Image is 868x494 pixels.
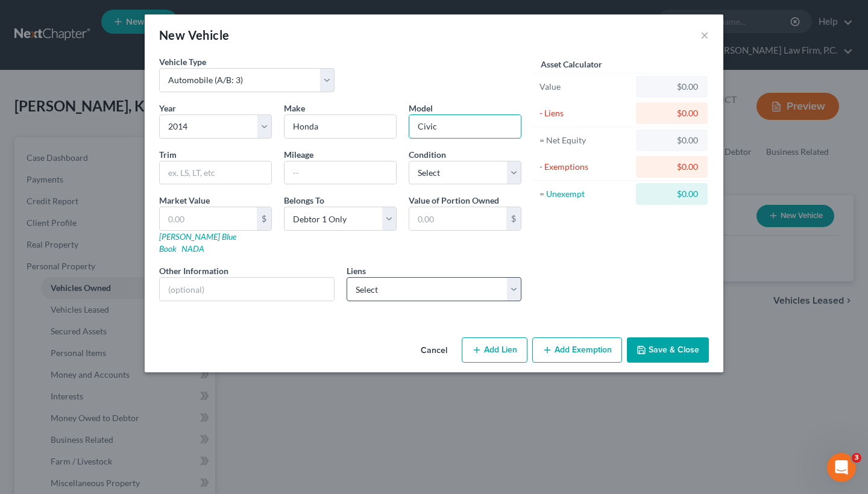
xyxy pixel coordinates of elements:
div: Value [539,81,631,93]
button: Cancel [411,339,457,363]
button: Add Lien [462,337,527,363]
div: = Net Equity [539,134,631,146]
label: Condition [409,148,446,161]
div: - Liens [539,107,631,119]
div: $0.00 [646,107,698,119]
button: × [700,28,709,42]
label: Model [409,102,433,114]
label: Liens [347,264,366,277]
input: 0.00 [160,207,257,230]
span: 3 [852,453,861,463]
label: Market Value [159,194,210,207]
div: $ [506,207,521,230]
span: Make [284,103,305,113]
div: $0.00 [646,81,698,93]
div: $0.00 [646,134,698,146]
a: [PERSON_NAME] Blue Book [159,231,236,254]
button: Add Exemption [532,337,622,363]
input: ex. Nissan [285,115,396,138]
input: (optional) [160,278,334,301]
label: Mileage [284,148,313,161]
span: Belongs To [284,195,324,205]
label: Value of Portion Owned [409,194,499,207]
div: - Exemptions [539,161,631,173]
input: -- [285,161,396,184]
input: ex. LS, LT, etc [160,161,271,184]
button: Save & Close [627,337,709,363]
label: Other Information [159,264,228,277]
iframe: Intercom live chat [827,453,856,482]
div: $ [257,207,271,230]
input: 0.00 [409,207,506,230]
label: Asset Calculator [541,58,602,70]
div: $0.00 [646,188,698,200]
div: New Vehicle [159,27,229,43]
a: NADA [181,243,204,254]
input: ex. Altima [409,115,521,138]
label: Vehicle Type [159,55,206,68]
label: Year [159,102,176,114]
div: $0.00 [646,161,698,173]
div: = Unexempt [539,188,631,200]
label: Trim [159,148,177,161]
